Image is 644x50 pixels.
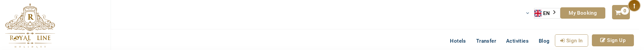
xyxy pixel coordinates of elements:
[560,7,605,19] a: My Booking
[592,34,634,46] a: Sign Up
[445,34,471,48] a: Hotels
[5,3,55,48] img: The Royal Line Holidays
[534,34,555,48] a: Blog
[501,34,534,48] a: Activities
[471,34,501,48] a: Transfer
[612,5,630,19] a: 0
[555,34,588,47] a: Sign In
[621,7,629,15] span: 0
[539,38,550,44] span: Blog
[534,8,560,19] aside: Language selected: English
[534,8,560,18] a: EN
[534,8,560,19] div: Language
